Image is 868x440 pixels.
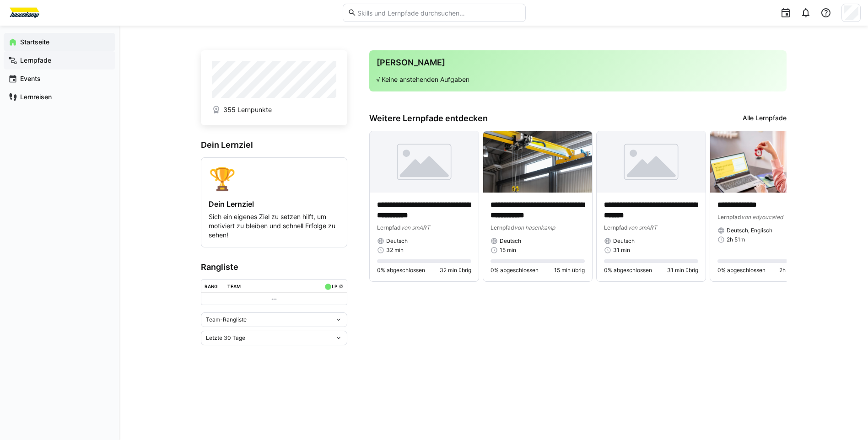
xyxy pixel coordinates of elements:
img: image [597,131,706,193]
h4: Dein Lernziel [209,199,340,209]
div: 🏆 [209,165,340,192]
span: 15 min [500,247,516,254]
span: 32 min übrig [440,267,471,274]
h3: Dein Lernziel [201,140,347,150]
a: ø [339,282,343,290]
span: Deutsch [613,237,635,245]
span: 0% abgeschlossen [491,267,539,274]
span: 2h 51m [727,236,745,243]
h3: [PERSON_NAME] [377,58,779,68]
p: √ Keine anstehenden Aufgaben [377,75,779,84]
div: Rang [205,284,218,289]
span: Lernpfad [377,224,401,231]
span: 31 min [613,247,630,254]
span: von edyoucated [741,214,783,220]
div: Team [227,284,241,289]
span: Lernpfad [491,224,514,231]
span: Deutsch [386,237,408,245]
span: 2h 51m übrig [779,267,812,274]
span: Letzte 30 Tage [206,334,245,342]
h3: Rangliste [201,262,347,272]
img: image [710,131,819,193]
span: von smART [401,224,430,231]
span: 0% abgeschlossen [377,267,425,274]
span: von smART [628,224,657,231]
span: 0% abgeschlossen [604,267,652,274]
span: 355 Lernpunkte [223,105,272,114]
span: Deutsch [500,237,521,245]
span: Team-Rangliste [206,316,247,323]
span: Lernpfad [717,214,741,220]
img: image [483,131,592,193]
a: Alle Lernpfade [743,113,787,123]
h3: Weitere Lernpfade entdecken [369,113,488,123]
span: Deutsch, Englisch [727,227,772,234]
span: 31 min übrig [667,267,698,274]
div: LP [332,284,337,289]
input: Skills und Lernpfade durchsuchen… [356,9,520,17]
img: image [370,131,479,193]
span: Lernpfad [604,224,628,231]
span: 0% abgeschlossen [717,267,766,274]
span: von hasenkamp [514,224,555,231]
p: Sich ein eigenes Ziel zu setzen hilft, um motiviert zu bleiben und schnell Erfolge zu sehen! [209,212,340,240]
span: 32 min [386,247,404,254]
span: 15 min übrig [554,267,585,274]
